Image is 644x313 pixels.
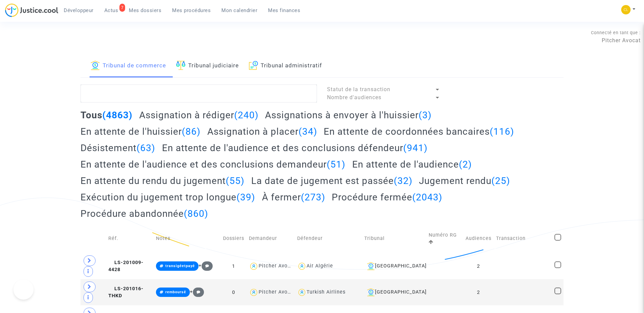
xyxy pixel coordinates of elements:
[299,126,317,137] span: (34)
[184,208,208,219] span: (860)
[251,175,413,187] h2: La date de jugement est passée
[108,286,144,299] span: LS-201016-THKD
[332,191,442,203] h2: Procédure fermée
[234,110,259,121] span: (240)
[226,175,245,186] span: (55)
[80,142,155,154] h2: Désistement
[419,175,510,187] h2: Jugement rendu
[167,5,216,15] a: Mes procédures
[119,4,125,12] div: 7
[182,126,201,137] span: (86)
[154,224,221,253] td: Notes
[91,61,100,70] img: icon-banque.svg
[268,7,300,13] span: Mes finances
[99,5,124,15] a: 7Actus
[80,109,132,121] h2: Tous
[394,175,413,186] span: (32)
[463,224,494,253] td: Audiences
[249,61,258,70] img: icon-archive.svg
[91,55,166,77] a: Tribunal de commerce
[412,192,442,203] span: (2043)
[491,175,510,186] span: (25)
[259,289,296,295] div: Pitcher Avocat
[221,279,247,305] td: 0
[262,191,325,203] h2: À fermer
[327,86,390,92] span: Statut de la transaction
[80,191,255,203] h2: Exécution du jugement trop longue
[297,261,307,271] img: icon-user.svg
[265,109,432,121] h2: Assignations à envoyer à l'huissier
[463,253,494,279] td: 2
[236,192,255,203] span: (39)
[13,279,34,300] iframe: Help Scout Beacon - Open
[367,288,375,296] img: icon-banque.svg
[307,263,333,269] div: Air Algérie
[621,5,631,14] img: f0b917ab549025eb3af43f3c4438ad5d
[249,55,322,77] a: Tribunal administratif
[172,7,211,13] span: Mes procédures
[80,126,201,137] h2: En attente de l'huissier
[352,159,472,170] h2: En attente de l'audience
[327,159,345,170] span: (51)
[80,175,245,187] h2: En attente du rendu du jugement
[249,261,259,271] img: icon-user.svg
[165,290,186,294] span: remboursé
[301,192,325,203] span: (273)
[249,288,259,297] img: icon-user.svg
[364,288,424,296] div: [GEOGRAPHIC_DATA]
[80,208,208,220] h2: Procédure abandonnée
[199,263,213,268] span: +
[324,126,514,137] h2: En attente de coordonnées bancaires
[216,5,263,15] a: Mon calendrier
[64,7,94,13] span: Développeur
[104,7,118,13] span: Actus
[490,126,514,137] span: (116)
[165,264,195,268] span: transigéetpayé
[419,110,432,121] span: (3)
[247,224,294,253] td: Demandeur
[263,5,306,15] a: Mes finances
[367,262,375,270] img: icon-banque.svg
[162,142,428,154] h2: En attente de l'audience et des conclusions défendeur
[426,224,463,253] td: Numéro RG
[139,109,259,121] h2: Assignation à rédiger
[494,224,552,253] td: Transaction
[5,3,58,17] img: jc-logo.svg
[362,224,426,253] td: Tribunal
[327,94,381,101] span: Nombre d'audiences
[129,7,161,13] span: Mes dossiers
[221,253,247,279] td: 1
[58,5,99,15] a: Développeur
[108,260,144,273] span: LS-201009-4428
[221,224,247,253] td: Dossiers
[459,159,472,170] span: (2)
[364,262,424,270] div: [GEOGRAPHIC_DATA]
[137,142,155,153] span: (63)
[123,5,167,15] a: Mes dossiers
[207,126,317,137] h2: Assignation à placer
[403,142,428,153] span: (941)
[106,224,154,253] td: Réf.
[176,61,185,70] img: icon-faciliter-sm.svg
[297,288,307,297] img: icon-user.svg
[80,159,345,170] h2: En attente de l'audience et des conclusions demandeur
[259,263,296,269] div: Pitcher Avocat
[221,7,257,13] span: Mon calendrier
[591,30,641,35] span: Connecté en tant que :
[176,55,239,77] a: Tribunal judiciaire
[463,279,494,305] td: 2
[295,224,362,253] td: Défendeur
[102,110,132,121] span: (4863)
[190,289,204,295] span: +
[307,289,345,295] div: Turkish Airlines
